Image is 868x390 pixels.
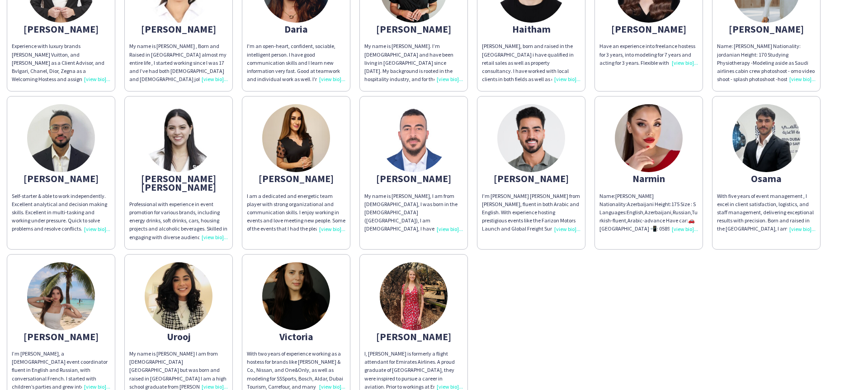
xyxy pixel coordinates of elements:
[482,42,580,83] div: [PERSON_NAME], born and raised in the [GEOGRAPHIC_DATA] i have qualified in retail sales as well ...
[12,332,110,341] div: [PERSON_NAME]
[615,104,683,172] img: thumb-6570951b4b34b.jpeg
[380,104,448,172] img: thumb-6577025448828.jpg
[599,42,698,67] div: Have an experience into freelance hostess for 3 years, into modeling for 7 years and acting for 3...
[364,25,463,33] div: [PERSON_NAME]
[599,25,698,33] div: [PERSON_NAME]
[129,200,228,241] div: Professional with experience in event promotion for various brands, including energy drinks, soft...
[482,174,580,183] div: [PERSON_NAME]
[262,104,330,172] img: thumb-65ce6cfc2f300.jpg
[129,174,228,191] div: [PERSON_NAME] [PERSON_NAME]
[247,192,345,233] div: I am a dedicated and energetic team player with strong organizational and communication skills. I...
[247,25,345,33] div: Daria
[247,174,345,183] div: [PERSON_NAME]
[732,104,800,172] img: thumb-680fa1ea52b11.jpeg
[717,42,816,83] div: Name: [PERSON_NAME] Nationality: jordanian Height: 170 Studying Physiotherapy -Modeling aside as ...
[27,104,95,172] img: thumb-685c13209b324.jpeg
[717,174,816,183] div: Osama
[482,192,580,233] div: I’m [PERSON_NAME] [PERSON_NAME] from [PERSON_NAME], fluent in both Arabic and English. With exper...
[145,262,212,330] img: thumb-63248f74aa54b.jpeg
[364,332,463,341] div: [PERSON_NAME]
[27,262,95,330] img: thumb-668bd5b8d56f9.jpeg
[247,42,345,83] div: I'm an open-heart, confident, sociable, intelligent person. I have good communication skills and ...
[129,332,228,341] div: Urooj
[717,192,816,233] div: With five years of event management , I excel in client satisfaction, logistics, and staff manage...
[12,25,110,33] div: [PERSON_NAME]
[262,262,330,330] img: thumb-340cfb1d-0afc-4cb5-ac3e-3ed2b380c891.jpg
[599,192,698,233] div: Name:[PERSON_NAME] Nationality:Azerbaijani Height:175 Size : S Languages:English,Azerbaijani,Russ...
[12,174,110,183] div: [PERSON_NAME]
[12,42,110,83] div: Experience with luxury brands [PERSON_NAME] Vuitton, and [PERSON_NAME] as a Client Advisor, and B...
[364,192,463,233] div: My name is [PERSON_NAME], I am from [DEMOGRAPHIC_DATA], I was born in the [DEMOGRAPHIC_DATA] ([GE...
[497,104,565,172] img: thumb-685027344ef7c.jpeg
[12,192,110,233] div: Self-starter & able to work independently. Excellent analytical and decision making skills. Excel...
[129,25,228,33] div: [PERSON_NAME]
[364,42,463,83] div: My name is [PERSON_NAME]. I’m [DEMOGRAPHIC_DATA] and have been living in [GEOGRAPHIC_DATA] since ...
[129,42,228,83] div: My name is [PERSON_NAME] , Born and Raised in [GEOGRAPHIC_DATA] almost my entire life , I started...
[247,332,345,341] div: Victoria
[717,25,816,33] div: [PERSON_NAME]
[482,25,580,33] div: Haitham
[364,174,463,183] div: [PERSON_NAME]
[599,174,698,183] div: Narmin
[145,104,212,172] img: thumb-66b0ada171ffb.jpeg
[380,262,448,330] img: thumb-8153b311-7d44-4e1d-afb8-8fd4f1f56fe2.jpg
